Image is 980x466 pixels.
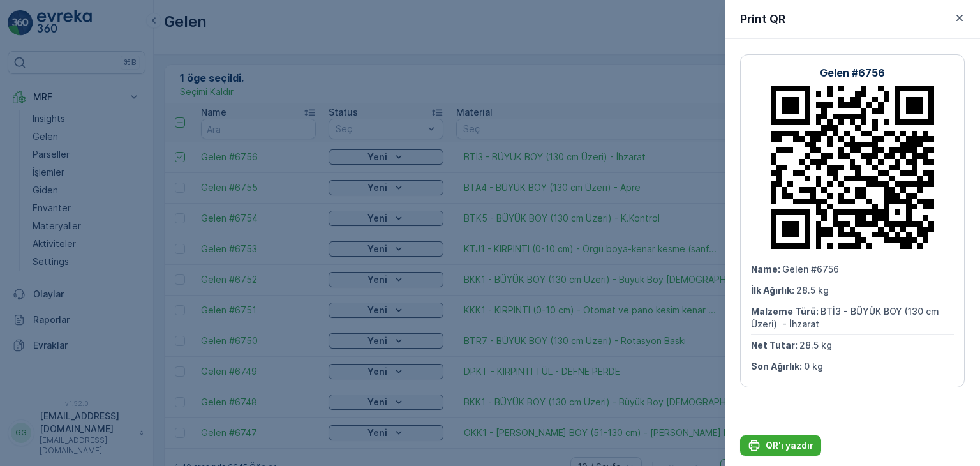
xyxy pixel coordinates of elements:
[804,361,823,372] span: 0 kg
[766,439,813,452] p: QR'ı yazdır
[751,361,804,372] span: Son Ağırlık :
[782,264,839,274] span: Gelen #6756
[796,285,829,296] span: 28.5 kg
[799,340,832,350] span: 28.5 kg
[740,10,785,28] p: Print QR
[751,306,820,317] span: Malzeme Türü :
[751,340,799,350] span: Net Tutar :
[751,306,942,329] span: BTİ3 - BÜYÜK BOY (130 cm Üzeri) - İhzarat
[820,65,885,80] p: Gelen #6756
[740,435,821,456] button: QR'ı yazdır
[751,285,796,296] span: İlk Ağırlık :
[751,264,782,274] span: Name :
